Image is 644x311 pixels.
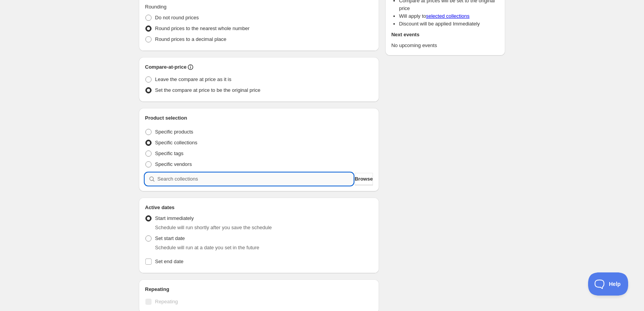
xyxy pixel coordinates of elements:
[145,114,373,122] h2: Product selection
[155,161,192,167] span: Specific vendors
[155,140,197,145] span: Specific collections
[155,299,178,304] span: Repeating
[155,235,185,241] span: Set start date
[355,175,373,183] span: Browse
[391,42,499,49] p: No upcoming events
[155,225,272,230] span: Schedule will run shortly after you save the schedule
[155,259,184,264] span: Set end date
[155,76,231,82] span: Leave the compare at price as it is
[399,20,499,28] li: Discount will be applied Immediately
[399,12,499,20] li: Will apply to
[145,286,373,293] h2: Repeating
[588,272,629,296] iframe: Toggle Customer Support
[155,245,259,250] span: Schedule will run at a date you set in the future
[145,4,167,10] span: Rounding
[355,173,373,185] button: Browse
[155,215,194,221] span: Start immediately
[145,63,187,71] h2: Compare-at-price
[155,25,250,31] span: Round prices to the nearest whole number
[391,31,499,39] h2: Next events
[157,173,353,185] input: Search collections
[145,204,373,211] h2: Active dates
[155,15,199,20] span: Do not round prices
[155,150,184,156] span: Specific tags
[155,36,226,42] span: Round prices to a decimal place
[426,13,470,19] a: selected collections
[155,87,260,93] span: Set the compare at price to be the original price
[155,129,193,135] span: Specific products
